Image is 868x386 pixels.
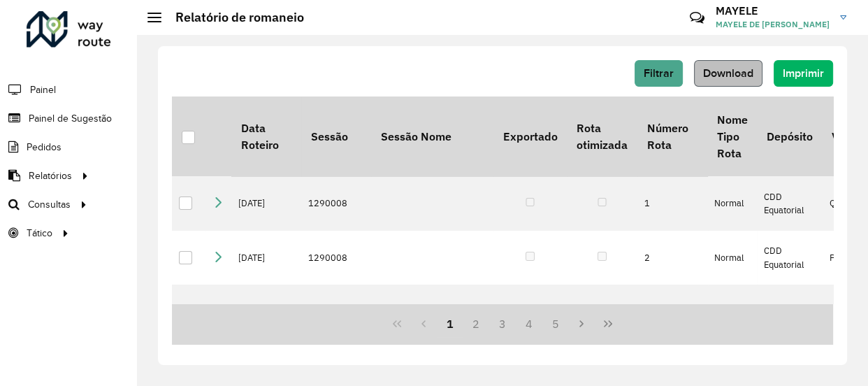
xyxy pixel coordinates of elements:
[635,60,683,87] button: Filtrar
[703,67,753,79] span: Download
[29,111,112,126] span: Painel de Sugestão
[568,310,595,337] button: Next Page
[757,176,822,231] td: CDD Equatorial
[707,285,757,352] td: Normal
[27,226,52,241] span: Tático
[644,67,674,79] span: Filtrar
[637,176,707,231] td: 1
[231,285,301,352] td: [DATE]
[231,96,301,176] th: Data Roteiro
[716,18,830,31] span: MAYELE DE [PERSON_NAME]
[437,310,463,337] button: 1
[516,310,542,337] button: 4
[542,310,569,337] button: 5
[493,96,567,176] th: Exportado
[637,96,707,176] th: Número Rota
[707,176,757,231] td: Normal
[29,169,72,183] span: Relatórios
[27,140,62,155] span: Pedidos
[567,96,637,176] th: Rota otimizada
[301,231,371,285] td: 1290008
[301,285,371,352] td: 1290008
[28,197,71,212] span: Consultas
[595,310,621,337] button: Last Page
[30,83,56,97] span: Painel
[707,231,757,285] td: Normal
[301,176,371,231] td: 1290008
[463,310,489,337] button: 2
[757,285,822,352] td: CDD Equatorial
[231,176,301,231] td: [DATE]
[757,231,822,285] td: CDD Equatorial
[231,231,301,285] td: [DATE]
[637,285,707,352] td: 3
[637,231,707,285] td: 2
[301,96,371,176] th: Sessão
[757,96,822,176] th: Depósito
[161,10,304,25] h2: Relatório de romaneio
[489,310,516,337] button: 3
[707,96,757,176] th: Nome Tipo Rota
[371,96,493,176] th: Sessão Nome
[716,4,830,17] h3: MAYELE
[774,60,833,87] button: Imprimir
[694,60,762,87] button: Download
[682,3,712,33] a: Contato Rápido
[783,67,824,79] span: Imprimir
